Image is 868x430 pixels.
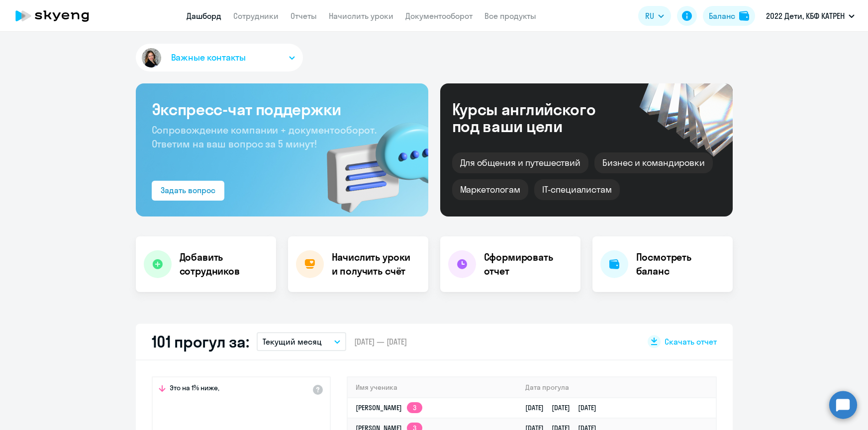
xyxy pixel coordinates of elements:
h2: 101 прогул за: [152,332,249,352]
a: Отчеты [290,11,317,21]
div: Курсы английского под ваши цели [452,101,622,135]
p: Текущий месяц [263,336,322,348]
img: balance [739,11,749,21]
a: Все продукты [484,11,536,21]
span: Скачать отчет [665,336,717,347]
a: [PERSON_NAME]3 [356,403,422,412]
button: RU [638,6,671,26]
button: Задать вопрос [152,181,224,201]
a: Начислить уроки [329,11,393,21]
img: avatar [140,46,163,70]
button: Важные контакты [136,44,303,72]
h4: Добавить сотрудников [180,250,268,278]
span: Важные контакты [171,51,246,64]
p: 2022 Дети, КБФ КАТРЕН [766,10,845,22]
a: Документооборот [405,11,473,21]
div: Бизнес и командировки [594,152,713,173]
th: Имя ученика [348,377,518,398]
button: 2022 Дети, КБФ КАТРЕН [761,4,860,28]
div: IT-специалистам [534,179,620,200]
a: Сотрудники [233,11,279,21]
app-skyeng-badge: 3 [407,402,422,413]
button: Балансbalance [703,6,755,26]
th: Дата прогула [517,377,715,398]
img: bg-img [312,105,428,216]
span: RU [645,10,654,22]
h4: Посмотреть баланс [636,250,725,278]
a: Дашборд [187,11,221,21]
span: Это на 1% ниже, [170,383,219,395]
h4: Начислить уроки и получить счёт [332,250,418,278]
h3: Экспресс-чат поддержки [152,99,412,119]
div: Баланс [709,10,735,22]
div: Маркетологам [452,179,528,200]
button: Текущий месяц [257,332,346,351]
div: Для общения и путешествий [452,152,589,173]
div: Задать вопрос [161,184,215,196]
h4: Сформировать отчет [484,250,573,278]
a: [DATE][DATE][DATE] [525,403,604,412]
span: Сопровождение компании + документооборот. Ответим на ваш вопрос за 5 минут! [152,124,377,150]
span: [DATE] — [DATE] [354,336,407,347]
